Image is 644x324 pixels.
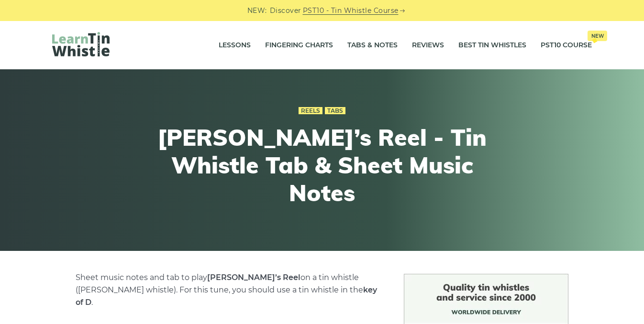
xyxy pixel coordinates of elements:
[146,124,498,206] h1: [PERSON_NAME]’s Reel - Tin Whistle Tab & Sheet Music Notes
[265,33,333,57] a: Fingering Charts
[52,32,110,56] img: LearnTinWhistle.com
[219,33,251,57] a: Lessons
[541,33,592,57] a: PST10 CourseNew
[207,273,300,282] strong: [PERSON_NAME]’s Reel
[347,33,398,57] a: Tabs & Notes
[299,107,322,115] a: Reels
[76,271,381,309] p: Sheet music notes and tab to play on a tin whistle ([PERSON_NAME] whistle). For this tune, you sh...
[325,107,345,115] a: Tabs
[458,33,526,57] a: Best Tin Whistles
[412,33,444,57] a: Reviews
[588,31,607,41] span: New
